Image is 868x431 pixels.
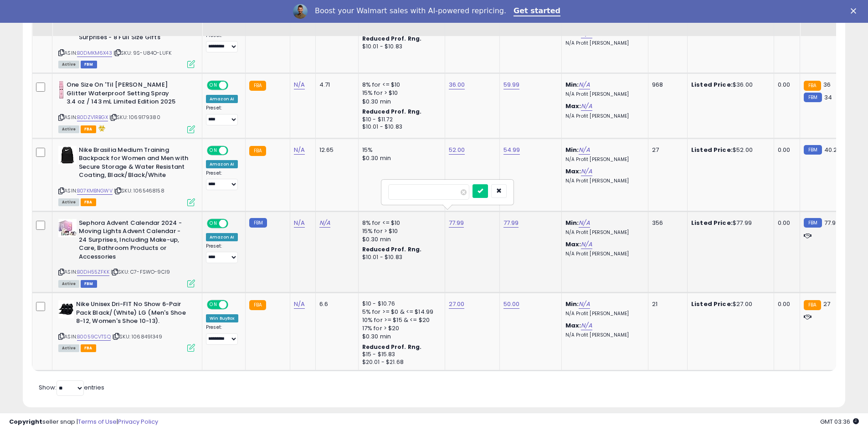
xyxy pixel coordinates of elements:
b: Max: [565,321,581,330]
div: $10 - $11.72 [362,116,438,124]
div: $0.30 min [362,332,438,341]
div: Preset: [206,105,238,125]
div: 8% for <= $10 [362,219,438,227]
span: 34 [824,93,832,102]
a: 77.99 [449,218,464,228]
div: $10.01 - $10.83 [362,254,438,261]
span: All listings currently available for purchase on Amazon [58,198,79,206]
a: Privacy Policy [118,417,158,426]
div: Win BuyBox [206,314,238,322]
b: Reduced Prof. Rng. [362,245,422,253]
b: One Size On 'Til [PERSON_NAME] Glitter Waterproof Setting Spray 3.4 oz / 143 mL Limited Edition 2025 [67,81,177,109]
img: Profile image for Adrian [293,4,308,19]
div: $77.99 [691,219,767,227]
span: | SKU: C7-FSWO-9CI9 [111,268,170,275]
b: Min: [565,145,579,154]
b: Reduced Prof. Rng. [362,343,422,351]
b: Max: [565,240,581,249]
a: 59.99 [503,80,520,89]
a: N/A [294,145,305,155]
small: FBA [249,300,266,310]
a: B0DMKM6X43 [77,49,112,57]
div: ASIN: [58,300,195,351]
span: 40.23 [824,145,841,154]
a: 54.99 [503,145,520,155]
a: B0DH55ZFKK [77,268,109,276]
a: B0059CVTSQ [77,333,111,341]
a: N/A [294,218,305,228]
span: 36 [823,80,831,89]
div: 0.00 [778,81,793,89]
img: 31UPDBorvDL._SL40_.jpg [58,146,77,164]
div: 27 [652,146,680,154]
b: Max: [565,167,581,176]
a: 50.00 [503,300,520,309]
div: 21 [652,300,680,308]
p: N/A Profit [PERSON_NAME] [565,113,641,119]
b: Nike Unisex Dri-FIT No Show 6-Pair Pack Black/(White) LG (Men's Shoe 8-12, Women's Shoe 10-13). [76,300,187,328]
div: Close [851,8,860,14]
div: $52.00 [691,146,767,154]
a: N/A [579,145,590,155]
div: 6.6 [319,300,351,308]
small: FBM [804,218,822,228]
div: $0.30 min [362,235,438,244]
span: OFF [227,301,241,309]
div: Amazon AI [206,233,238,241]
img: 41yNIE6VtJL._SL40_.jpg [58,219,77,237]
p: N/A Profit [PERSON_NAME] [565,229,641,236]
a: 36.00 [449,80,465,89]
p: N/A Profit [PERSON_NAME] [565,156,641,163]
span: FBM [81,280,97,288]
div: 5% for >= $0 & <= $14.99 [362,308,438,316]
div: $36.00 [691,81,767,89]
a: N/A [581,321,592,330]
div: 0.00 [778,219,793,227]
a: N/A [294,300,305,309]
div: ASIN: [58,81,195,132]
a: Terms of Use [78,417,117,426]
div: $10 - $10.76 [362,300,438,308]
small: FBA [804,81,821,91]
span: | SKU: 1068491349 [112,333,162,340]
b: Min: [565,300,579,308]
span: ON [208,146,219,154]
a: Get started [514,6,560,16]
div: seller snap | | [9,418,158,426]
div: 12.65 [319,146,351,154]
span: ON [208,82,219,89]
span: FBM [81,61,97,68]
p: N/A Profit [PERSON_NAME] [565,311,641,317]
div: Preset: [206,32,238,53]
span: Show: entries [39,383,104,392]
a: 27.00 [449,300,465,309]
div: 8% for <= $10 [362,81,438,89]
a: B0DZV1RBGX [77,114,108,121]
span: All listings currently available for purchase on Amazon [58,125,79,133]
div: ASIN: [58,219,195,286]
div: 0.00 [778,146,793,154]
span: All listings currently available for purchase on Amazon [58,280,79,288]
a: N/A [579,80,590,89]
div: 4.71 [319,81,351,89]
a: 77.99 [503,218,519,228]
div: $10.01 - $10.83 [362,43,438,51]
div: Preset: [206,243,238,264]
i: hazardous material [96,125,106,131]
div: $27.00 [691,300,767,308]
span: All listings currently available for purchase on Amazon [58,344,79,352]
span: FBA [81,198,96,206]
p: N/A Profit [PERSON_NAME] [565,178,641,184]
div: Preset: [206,324,238,345]
span: 27 [823,300,830,308]
span: OFF [227,82,241,89]
div: Amazon AI [206,95,238,103]
p: N/A Profit [PERSON_NAME] [565,251,641,257]
b: Listed Price: [691,80,733,89]
span: FBA [81,344,96,352]
div: 15% [362,146,438,154]
div: Amazon AI [206,160,238,168]
img: 41Icpuj9XcL._SL40_.jpg [58,300,74,318]
div: 15% for > $10 [362,89,438,97]
small: FBA [249,146,266,156]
